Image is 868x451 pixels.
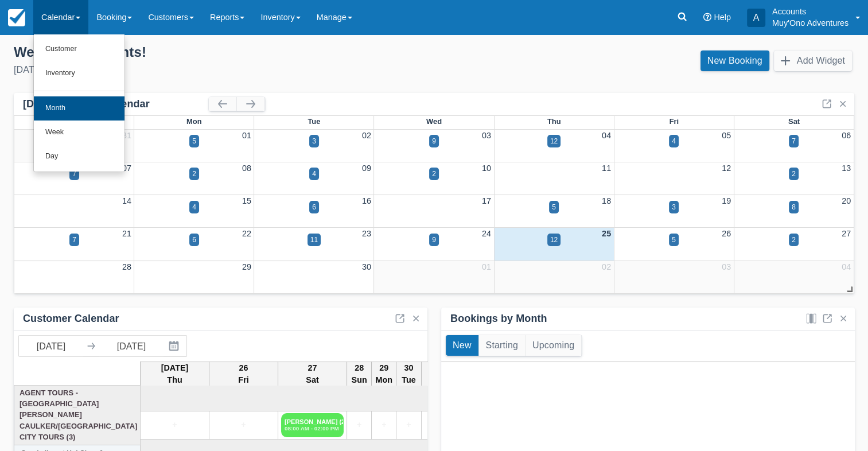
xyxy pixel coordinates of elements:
div: [DATE] Booking Calendar [23,98,209,111]
p: Muy'Ono Adventures [772,17,848,29]
div: 11 [310,235,318,245]
th: 26 Fri [209,361,278,387]
a: 02 [362,131,371,140]
th: 27 Sat [278,361,347,387]
a: 20 [842,196,851,205]
div: Welcome , Accounts ! [14,44,425,61]
div: 2 [432,169,436,179]
a: 07 [122,164,131,173]
span: Wed [426,117,442,126]
a: + [425,419,487,431]
th: 28 Sun [347,361,372,387]
a: 11 [602,164,611,173]
a: 06 [842,131,851,140]
div: 6 [312,202,316,212]
a: 27 [842,229,851,238]
div: A [747,9,765,27]
div: 5 [672,235,676,245]
a: 01 [482,262,491,271]
div: [DATE] [14,63,425,77]
button: New [446,335,478,356]
div: Bookings by Month [450,312,547,325]
a: 15 [242,196,251,205]
span: Sat [788,117,800,126]
a: 21 [122,229,131,238]
div: 12 [550,235,558,245]
div: 9 [432,235,436,245]
a: Day [34,145,124,169]
a: 23 [362,229,371,238]
span: Tue [308,117,320,126]
th: 29 Mon [372,361,396,387]
button: Starting [479,335,525,356]
div: 7 [72,169,76,179]
span: Fri [669,117,679,126]
a: 28 [122,262,131,271]
button: Interact with the calendar and add the check-in date for your trip. [164,336,186,356]
a: 30 [362,262,371,271]
div: 4 [312,169,316,179]
th: [DATE] Thu [141,361,209,387]
a: 05 [722,131,731,140]
div: 8 [792,202,796,212]
a: 29 [242,262,251,271]
a: + [399,419,418,431]
a: Inventory [34,61,124,85]
a: [PERSON_NAME] (2)08:00 AM - 02:00 PM [281,413,344,437]
a: 03 [722,262,731,271]
th: [DATE] Wed [421,361,470,387]
a: 02 [602,262,611,271]
input: Start Date [19,336,83,356]
a: 17 [482,196,491,205]
div: 2 [792,235,796,245]
span: Mon [186,117,202,126]
a: + [375,419,393,431]
a: Week [34,120,124,145]
a: 31 [122,131,131,140]
div: 2 [192,169,196,179]
a: 19 [722,196,731,205]
div: 7 [72,235,76,245]
a: New Booking [700,50,769,71]
i: Help [703,13,711,21]
a: 10 [482,164,491,173]
a: 18 [602,196,611,205]
div: 7 [792,136,796,146]
a: 01 [242,131,251,140]
a: 26 [722,229,731,238]
div: 9 [432,136,436,146]
a: Customer [34,37,124,61]
a: 04 [842,262,851,271]
div: 3 [312,136,316,146]
a: + [212,419,275,431]
a: 24 [482,229,491,238]
div: 5 [552,202,556,212]
div: 4 [672,136,676,146]
a: 16 [362,196,371,205]
p: Accounts [772,6,848,17]
span: Help [714,13,731,22]
a: 09 [362,164,371,173]
input: End Date [99,336,164,356]
a: 08 [242,164,251,173]
div: 12 [550,136,558,146]
a: 14 [122,196,131,205]
th: 30 Tue [396,361,421,387]
a: 13 [842,164,851,173]
button: Upcoming [526,335,581,356]
ul: Calendar [33,34,125,172]
a: + [143,419,206,431]
a: Agent Tours - [GEOGRAPHIC_DATA][PERSON_NAME] Caulker/[GEOGRAPHIC_DATA] City Tours (3) [17,387,138,443]
a: Month [34,96,124,120]
a: 12 [722,164,731,173]
div: 3 [672,202,676,212]
a: 22 [242,229,251,238]
div: 4 [192,202,196,212]
img: checkfront-main-nav-mini-logo.png [8,9,25,26]
div: Customer Calendar [23,312,119,325]
a: + [350,419,368,431]
div: 6 [192,235,196,245]
em: 08:00 AM - 02:00 PM [285,425,340,432]
span: Thu [547,117,561,126]
div: 5 [192,136,196,146]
